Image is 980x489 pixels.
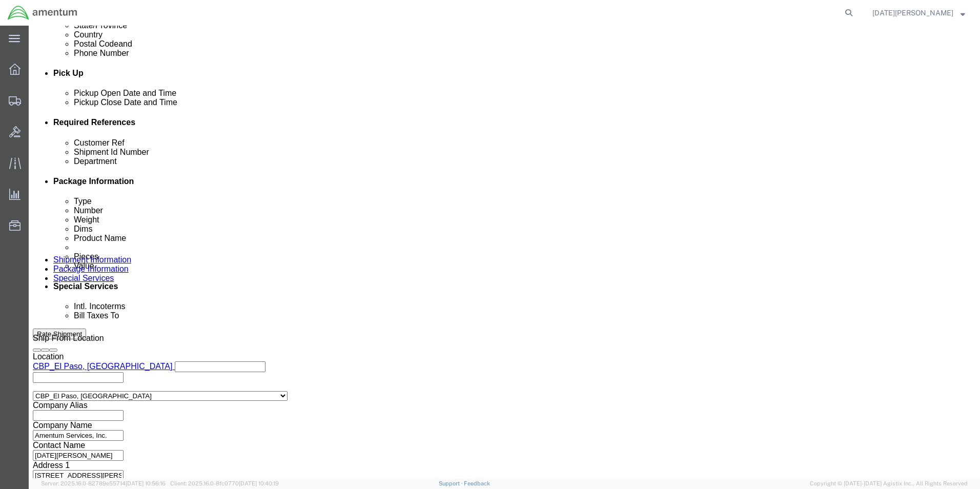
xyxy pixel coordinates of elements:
button: [DATE][PERSON_NAME] [872,7,966,19]
span: Client: 2025.16.0-8fc0770 [170,480,279,486]
span: [DATE] 10:40:19 [239,480,279,486]
a: Feedback [464,480,490,486]
span: Copyright © [DATE]-[DATE] Agistix Inc., All Rights Reserved [810,479,968,488]
span: [DATE] 10:56:16 [126,480,166,486]
iframe: FS Legacy Container [29,26,980,478]
img: logo [7,5,78,21]
span: Server: 2025.16.0-82789e55714 [41,480,166,486]
span: Noel Arrieta [872,7,953,18]
a: Support [439,480,464,486]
